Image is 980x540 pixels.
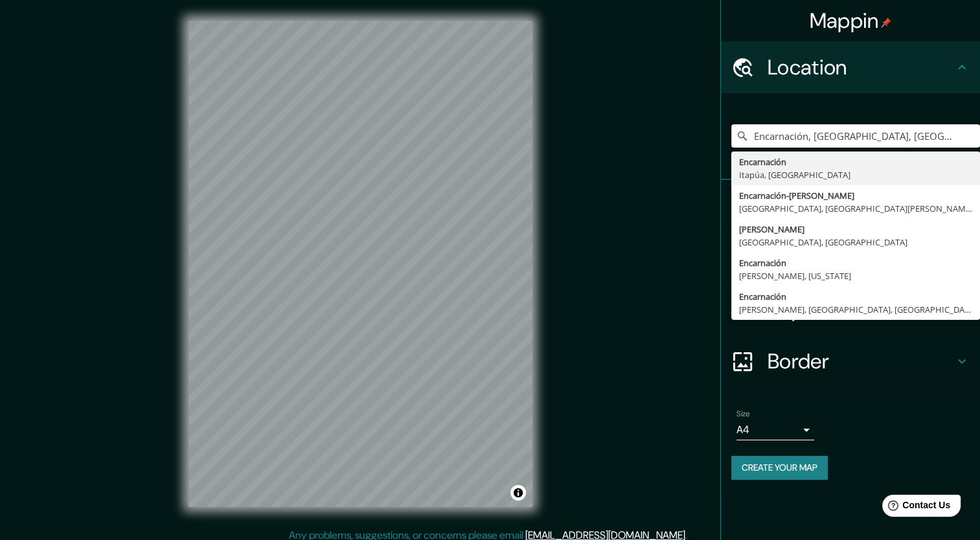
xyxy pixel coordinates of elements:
div: Layout [721,284,980,335]
button: Toggle attribution [510,485,526,501]
h4: Layout [768,297,954,322]
div: [GEOGRAPHIC_DATA], [GEOGRAPHIC_DATA] [739,236,972,249]
div: Itapúa, [GEOGRAPHIC_DATA] [739,168,972,181]
button: Create your map [731,456,828,480]
canvas: Map [188,21,532,507]
div: [PERSON_NAME] [739,223,972,236]
img: pin-icon.png [881,17,891,28]
h4: Border [768,348,954,374]
div: Encarnación [739,155,972,168]
label: Size [736,409,750,420]
div: [PERSON_NAME], [GEOGRAPHIC_DATA], [GEOGRAPHIC_DATA] [739,303,972,316]
div: [PERSON_NAME], [US_STATE] [739,269,972,282]
div: Pins [721,180,980,232]
div: [GEOGRAPHIC_DATA], [GEOGRAPHIC_DATA][PERSON_NAME], [GEOGRAPHIC_DATA] [739,202,972,215]
div: Location [721,41,980,93]
div: Style [721,232,980,284]
h4: Mappin [810,8,892,34]
h4: Location [768,54,954,80]
div: A4 [736,420,814,440]
input: Pick your city or area [731,124,980,148]
div: Encarnación-[PERSON_NAME] [739,189,972,202]
div: Border [721,335,980,387]
div: Encarnación [739,256,972,269]
div: Encarnación [739,290,972,303]
iframe: Help widget launcher [865,489,966,526]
